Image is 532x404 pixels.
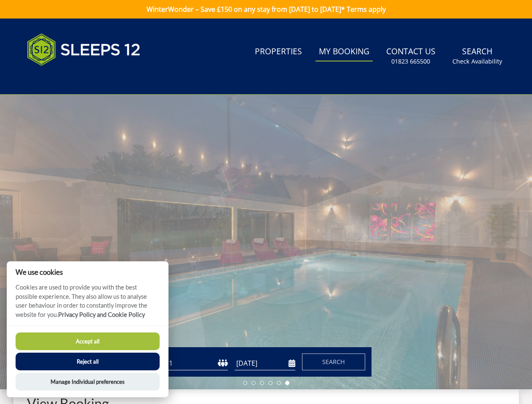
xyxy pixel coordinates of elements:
iframe: Customer reviews powered by Trustpilot [23,76,111,83]
a: Contact Us01823 665500 [383,43,439,70]
a: Privacy Policy and Cookie Policy [58,311,145,318]
input: Arrival Date [235,356,295,370]
small: Check Availability [452,57,502,66]
a: Properties [251,43,305,61]
button: Manage Individual preferences [16,373,160,391]
a: SearchCheck Availability [449,43,505,70]
h2: We use cookies [7,268,168,276]
button: Accept all [16,332,160,350]
small: 01823 665500 [391,57,430,66]
span: Search [322,358,345,366]
button: Search [302,353,365,370]
button: Reject all [16,353,160,370]
p: Cookies are used to provide you with the best possible experience. They also allow us to analyse ... [7,283,168,325]
img: Sleeps 12 [27,29,141,71]
a: My Booking [315,43,373,61]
